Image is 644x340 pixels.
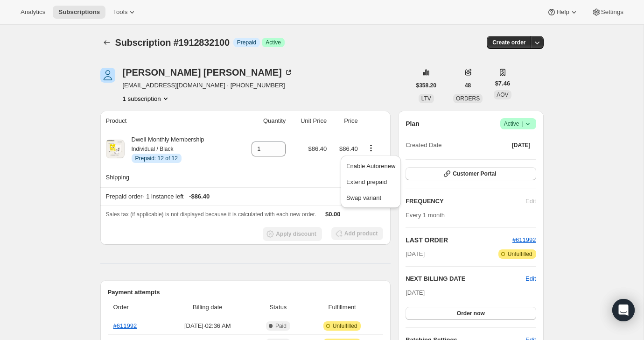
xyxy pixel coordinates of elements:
[308,145,327,152] span: $86.40
[343,174,399,189] button: Extend prepaid
[525,274,536,283] button: Edit
[512,235,536,245] button: #611992
[457,310,485,317] span: Order now
[329,111,361,131] th: Price
[115,37,230,48] span: Subscription #1912832100
[166,303,250,312] span: Billing date
[266,39,281,46] span: Active
[506,139,536,152] button: [DATE]
[108,297,163,318] th: Order
[107,6,142,19] button: Tools
[508,250,532,258] span: Unfulfilled
[100,36,113,49] button: Subscriptions
[512,236,536,243] a: #611992
[238,111,288,131] th: Quantity
[521,120,523,127] span: |
[406,235,512,245] h2: LAST ORDER
[113,8,127,16] span: Tools
[106,140,125,158] img: product img
[106,192,358,201] div: Prepaid order - 1 instance left
[339,145,358,152] span: $86.40
[406,119,420,128] h2: Plan
[255,303,301,312] span: Status
[113,322,137,329] a: #611992
[21,8,45,16] span: Analytics
[416,82,436,89] span: $358.20
[487,36,531,49] button: Create order
[453,170,496,177] span: Customer Portal
[108,288,384,297] h2: Payment attempts
[343,158,399,173] button: Enable Autorenew
[100,68,115,83] span: Dana Wagoner
[497,92,508,98] span: AOV
[406,249,425,259] span: [DATE]
[601,8,623,16] span: Settings
[456,95,480,102] span: ORDERS
[406,141,441,150] span: Created Date
[125,135,204,163] div: Dwell Monthly Membership
[100,111,238,131] th: Product
[275,322,287,330] span: Paid
[123,68,293,77] div: [PERSON_NAME] [PERSON_NAME]
[123,81,293,90] span: [EMAIL_ADDRESS][DOMAIN_NAME] · [PHONE_NUMBER]
[333,322,357,330] span: Unfulfilled
[346,163,396,170] span: Enable Autorenew
[421,95,431,102] span: LTV
[504,119,532,128] span: Active
[406,167,536,180] button: Customer Portal
[492,39,525,46] span: Create order
[406,307,536,320] button: Order now
[495,79,511,88] span: $7.46
[237,39,256,46] span: Prepaid
[406,212,445,219] span: Every 1 month
[541,6,584,19] button: Help
[346,178,387,185] span: Extend prepaid
[612,299,635,321] div: Open Intercom Messenger
[325,211,341,218] span: $0.00
[288,111,329,131] th: Unit Price
[556,8,569,16] span: Help
[106,211,316,218] span: Sales tax (if applicable) is not displayed because it is calculated with each new order.
[406,274,525,283] h2: NEXT BILLING DATE
[406,197,525,206] h2: FREQUENCY
[123,94,170,103] button: Product actions
[307,303,378,312] span: Fulfillment
[15,6,51,19] button: Analytics
[343,190,399,205] button: Swap variant
[411,79,442,92] button: $358.20
[364,143,378,153] button: Product actions
[586,6,629,19] button: Settings
[58,8,100,16] span: Subscriptions
[465,82,471,89] span: 48
[166,321,250,331] span: [DATE] · 02:36 AM
[459,79,476,92] button: 48
[406,289,425,296] span: [DATE]
[512,142,531,149] span: [DATE]
[135,155,178,162] span: Prepaid: 12 of 12
[346,194,381,201] span: Swap variant
[189,192,210,201] span: - $86.40
[100,167,238,187] th: Shipping
[53,6,105,19] button: Subscriptions
[132,146,174,152] small: Individual / Black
